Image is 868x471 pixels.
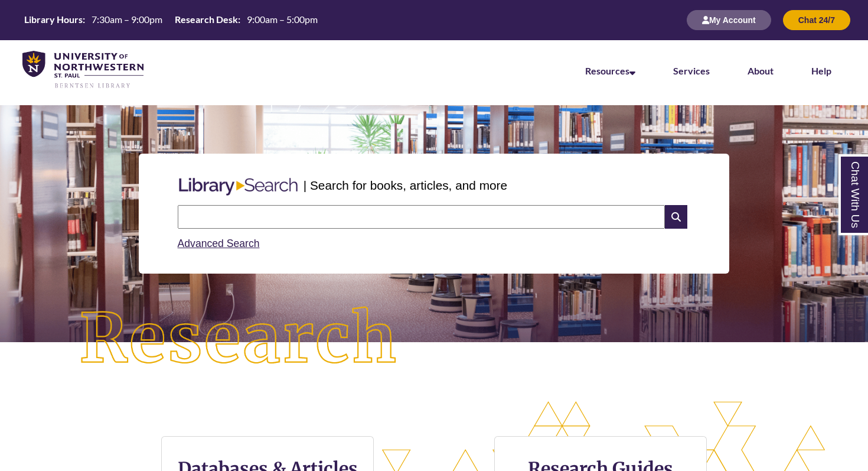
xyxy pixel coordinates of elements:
span: 9:00am – 5:00pm [247,14,318,25]
img: Research [44,271,435,407]
a: Hours Today [19,13,322,27]
a: Resources [585,65,635,76]
img: Libary Search [173,173,304,200]
p: | Search for books, articles, and more [304,176,507,194]
a: Advanced Search [178,238,260,249]
th: Library Hours: [19,13,87,26]
a: Help [811,65,831,76]
a: Services [673,65,710,76]
table: Hours Today [19,13,322,26]
button: My Account [687,10,771,30]
a: About [748,65,774,76]
img: UNWSP Library Logo [22,51,143,89]
th: Research Desk: [170,13,242,26]
button: Chat 24/7 [783,10,850,30]
span: 7:30am – 9:00pm [92,14,162,25]
a: My Account [687,15,771,25]
a: Chat 24/7 [783,15,850,25]
i: Search [665,205,687,229]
